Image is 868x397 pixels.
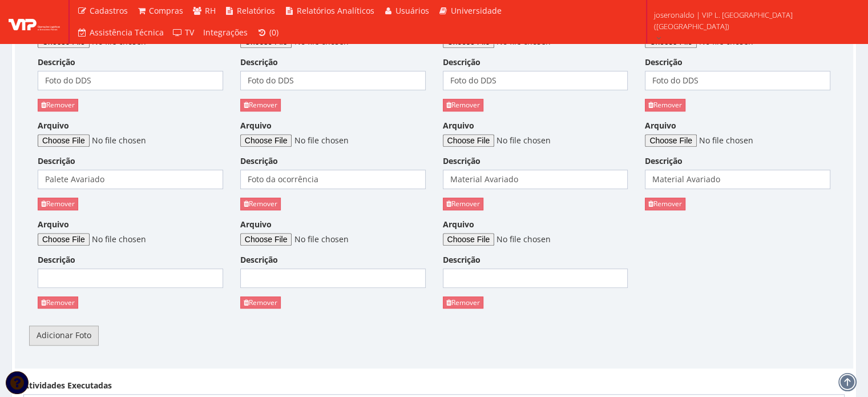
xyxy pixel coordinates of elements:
label: Descrição [645,57,683,68]
span: RH [205,5,216,16]
label: Arquivo [443,120,474,131]
span: Cadastros [90,5,128,16]
a: TV [168,22,199,43]
span: joseronaldo | VIP L. [GEOGRAPHIC_DATA] ([GEOGRAPHIC_DATA]) [654,9,853,32]
a: Remover [443,296,483,308]
a: Remover [38,99,78,111]
label: Descrição [240,57,278,68]
a: Remover [443,198,483,210]
a: Remover [645,99,685,111]
span: Integrações [203,27,248,38]
span: Compras [149,5,183,16]
label: Arquivo [38,120,69,131]
span: Usuários [395,5,429,16]
label: Descrição [38,155,75,167]
span: TV [185,27,194,38]
label: Arquivo [240,120,272,131]
span: Universidade [451,5,502,16]
a: Adicionar Foto [29,326,99,345]
label: Arquivo [38,219,69,230]
label: Descrição [645,155,683,167]
label: Descrição [443,155,481,167]
span: Relatórios [237,5,275,16]
a: Remover [240,99,281,111]
label: Arquivo [240,219,272,230]
a: Remover [645,198,685,210]
a: Remover [240,296,281,308]
label: Descrição [38,254,75,266]
span: Assistência Técnica [90,27,164,38]
img: logo [9,13,60,30]
label: Descrição [240,155,278,167]
a: Assistência Técnica [72,22,168,43]
label: Descrição [240,254,278,266]
label: Descrição [443,57,481,68]
a: Remover [38,296,78,308]
label: Arquivo [645,120,676,131]
a: Remover [38,198,78,210]
label: Arquivo [443,219,474,230]
a: (0) [252,22,283,43]
span: (0) [269,27,278,38]
a: Remover [443,99,483,111]
a: Integrações [199,22,252,43]
a: Remover [240,198,281,210]
label: Descrição [38,57,75,68]
label: Atividades Executadas [23,380,112,391]
label: Descrição [443,254,481,266]
span: Relatórios Analíticos [297,5,374,16]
